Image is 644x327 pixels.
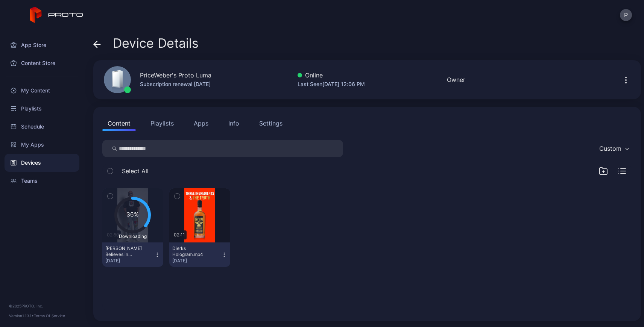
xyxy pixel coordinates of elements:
div: [DATE] [105,258,154,264]
div: Owner [447,75,465,84]
button: Settings [254,116,288,131]
div: Custom [599,145,621,152]
div: Online [298,71,365,80]
text: 36% [127,211,139,218]
button: Info [223,116,245,131]
div: Downloading [114,233,151,239]
button: Custom [595,140,632,157]
div: Howie Mandel Believes in Proto.mp4 [105,245,147,257]
a: Teams [5,172,79,190]
a: App Store [5,36,79,54]
div: Subscription renewal [DATE] [140,80,211,89]
div: © 2025 PROTO, Inc. [9,303,75,309]
a: Terms Of Service [34,313,65,318]
button: P [620,9,632,21]
button: Apps [188,116,214,131]
a: My Apps [5,136,79,154]
a: Schedule [5,118,79,136]
span: Version 1.13.1 • [9,313,34,318]
div: PriceWeber's Proto Luma [140,71,211,80]
button: [PERSON_NAME] Believes in Proto.mp4[DATE] [102,242,163,267]
a: Playlists [5,100,79,118]
div: Last Seen [DATE] 12:06 PM [298,80,365,89]
a: My Content [5,82,79,100]
a: Content Store [5,54,79,72]
div: Settings [259,119,283,128]
a: Devices [5,154,79,172]
div: Info [228,119,239,128]
span: Device Details [113,36,199,50]
button: Content [102,116,136,131]
button: Playlists [145,116,179,131]
span: Select All [122,167,149,176]
button: Dierks Hologram.mp4[DATE] [169,242,230,267]
div: Dierks Hologram.mp4 [172,245,214,257]
div: [DATE] [172,258,221,264]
